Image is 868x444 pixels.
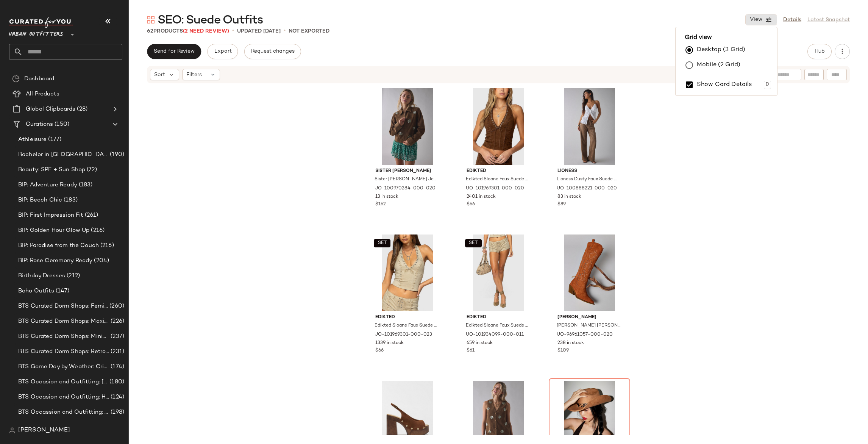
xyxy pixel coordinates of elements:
button: Export [207,44,238,59]
span: BIP: Rose Ceremony Ready [18,256,92,265]
span: Sister [PERSON_NAME] Jewel Embellished Faux Suede Jacket in Brown, Women's at Urban Outfitters [375,176,439,183]
span: (124) [109,393,124,402]
span: (237) [109,332,124,341]
span: (231) [109,347,124,356]
span: BTS Curated Dorm Shops: Feminine [18,302,108,311]
span: (72) [85,166,97,174]
span: (180) [108,378,124,386]
span: UO-101934099-000-011 [466,331,524,338]
button: Request changes [244,44,301,59]
span: BTS Curated Dorm Shops: Minimalist [18,332,109,341]
span: [PERSON_NAME] [18,426,70,435]
span: Birthday Dresses [18,272,65,280]
span: (2 Need Review) [183,28,229,34]
span: BIP: Paradise from the Couch [18,241,99,250]
span: (198) [109,408,124,417]
span: BTS Curated Dorm Shops: Retro+ Boho [18,347,109,356]
span: Hub [814,48,825,55]
span: • [232,27,234,36]
button: Send for Review [147,44,201,59]
span: Urban Outfitters [9,26,63,39]
span: BTS Curated Dorm Shops: Maximalist [18,317,109,326]
p: Not Exported [289,27,329,35]
img: svg%3e [147,16,155,23]
span: BTS Occasion and Outfitting: [PERSON_NAME] to Party [18,378,108,386]
span: Edikted [375,314,439,321]
span: (183) [77,181,93,189]
span: BIP: First Impression Fit [18,211,83,220]
span: Edikted Sloane Faux Suede Halter Top in Tan, Women's at Urban Outfitters [375,322,439,329]
span: Send for Review [153,48,195,55]
span: UO-96961057-000-020 [557,331,613,338]
span: (204) [92,256,109,265]
span: UO-101969301-000-023 [375,331,432,338]
img: 101969301_020_m [461,88,537,165]
button: SET [465,239,482,247]
span: BIP: Golden Hour Glow Up [18,226,89,235]
span: (260) [108,302,124,311]
span: Beauty: SPF + Sun Shop [18,166,85,174]
div: D [764,81,771,89]
span: (174) [109,363,124,371]
span: (216) [99,241,114,250]
span: BTS Occasion and Outfitting: Homecoming Dresses [18,393,109,402]
img: svg%3e [12,75,20,83]
span: Lioness [557,168,621,175]
span: Lioness Dusty Faux Suede Wide Leg Pant in Coffee, Women's at Urban Outfitters [557,176,621,183]
img: 100970284_020_b [369,88,445,165]
p: updated [DATE] [237,27,281,35]
span: $61 [467,347,475,354]
span: Edikted Sloane Faux Suede Micro Shorts in Tan, Women's at Urban Outfitters [466,322,530,329]
img: 96961057_020_b [551,235,628,311]
span: Export [214,48,231,55]
span: Filters [186,71,202,79]
span: BTS Game Day by Weather: Crisp & Cozy [18,363,109,371]
span: (177) [47,135,61,144]
span: 62 [147,28,153,34]
span: BIP: Adventure Ready [18,181,77,189]
span: $66 [467,201,475,208]
span: 1339 in stock [375,340,404,347]
button: SET [374,239,390,247]
span: Grid view [682,33,771,42]
span: 83 in stock [557,194,581,200]
span: Request changes [251,48,295,55]
span: UO-100970284-000-020 [375,185,436,192]
span: 13 in stock [375,194,398,200]
span: • [284,27,286,36]
span: [PERSON_NAME] [557,314,621,321]
span: SET [468,241,478,246]
span: Edikted Sloane Faux Suede Halter Top in Brown, Women's at Urban Outfitters [466,176,530,183]
img: 101969301_023_m [369,235,445,311]
span: Global Clipboards [26,105,75,114]
span: Sister [PERSON_NAME] [375,168,439,175]
label: Show Card Details [697,74,752,95]
span: (147) [54,287,70,295]
span: Boho Outfits [18,287,54,295]
span: Sort [154,71,165,79]
span: $89 [557,201,566,208]
span: (212) [65,272,80,280]
span: [PERSON_NAME] [PERSON_NAME] Studded Suede Cowboy Boot in Tan, Women's at Urban Outfitters [557,322,621,329]
button: Hub [807,44,832,59]
span: All Products [26,90,59,98]
span: SEO: Suede Outfits [158,13,263,28]
span: (150) [53,120,69,129]
span: Bachelor in [GEOGRAPHIC_DATA]: LP [18,150,108,159]
span: 238 in stock [557,340,584,347]
label: Mobile (2 Grid) [697,58,740,73]
button: View [745,14,777,25]
span: (261) [83,211,98,220]
span: $66 [375,347,384,354]
span: UO-100888221-000-020 [557,185,617,192]
span: $109 [557,347,569,354]
span: (183) [62,196,78,205]
a: Details [783,16,801,24]
span: Edikted [467,314,531,321]
span: Curations [26,120,53,129]
span: Dashboard [24,75,54,83]
span: Athleisure [18,135,47,144]
span: View [749,17,762,23]
span: (226) [109,317,124,326]
span: (28) [75,105,87,114]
